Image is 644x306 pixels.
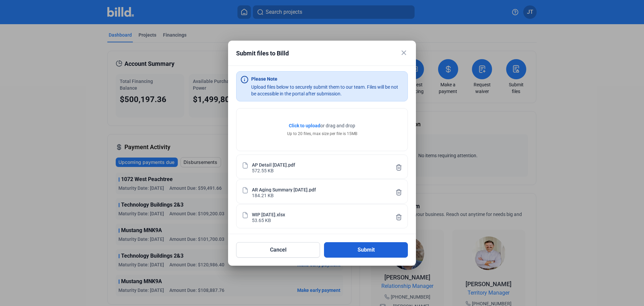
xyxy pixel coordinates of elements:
mat-icon: close [400,49,408,57]
button: Cancel [236,242,320,258]
div: AR Aging Summary [DATE].pdf [252,186,316,192]
div: WIP [DATE].xlsx [252,211,285,217]
div: 572.55 KB [252,167,274,173]
div: 184.21 KB [252,192,274,198]
div: AP Detail [DATE].pdf [252,162,295,167]
button: Submit [324,242,408,258]
span: Click to upload [289,123,320,128]
span: or drag and drop [320,122,355,129]
div: Please Note [251,76,277,82]
div: Up to 20 files, max size per file is 15MB [287,131,357,137]
div: Submit files to Billd [236,49,391,58]
div: 53.65 KB [252,217,271,223]
div: Upload files below to securely submit them to our team. Files will be not be accessible in the po... [251,84,404,97]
